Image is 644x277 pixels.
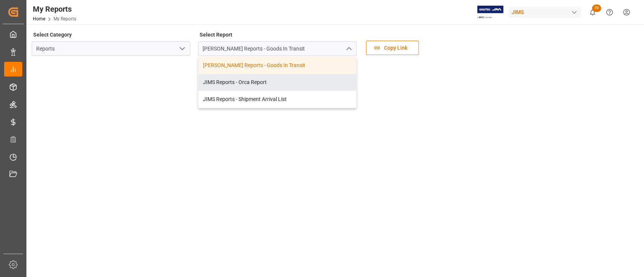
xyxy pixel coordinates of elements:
[32,29,73,40] label: Select Category
[509,5,584,19] button: JIMS
[509,7,581,18] div: JIMS
[198,29,234,40] label: Select Report
[198,57,356,74] div: [PERSON_NAME] Reports - Goods In Transit
[343,43,354,55] button: close menu
[198,74,356,91] div: JIMS Reports - Orca Report
[592,5,601,12] span: 70
[198,91,356,108] div: JIMS Reports - Shipment Arrival List
[33,16,45,21] a: Home
[477,6,503,19] img: Exertis%20JAM%20-%20Email%20Logo.jpg_1722504956.jpg
[601,4,618,21] button: Help Center
[380,44,411,52] span: Copy Link
[32,41,190,56] input: Type to search/select
[584,4,601,21] button: show 70 new notifications
[176,43,188,55] button: open menu
[366,41,419,55] button: Copy Link
[33,3,76,15] div: My Reports
[198,41,357,56] input: Type to search/select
